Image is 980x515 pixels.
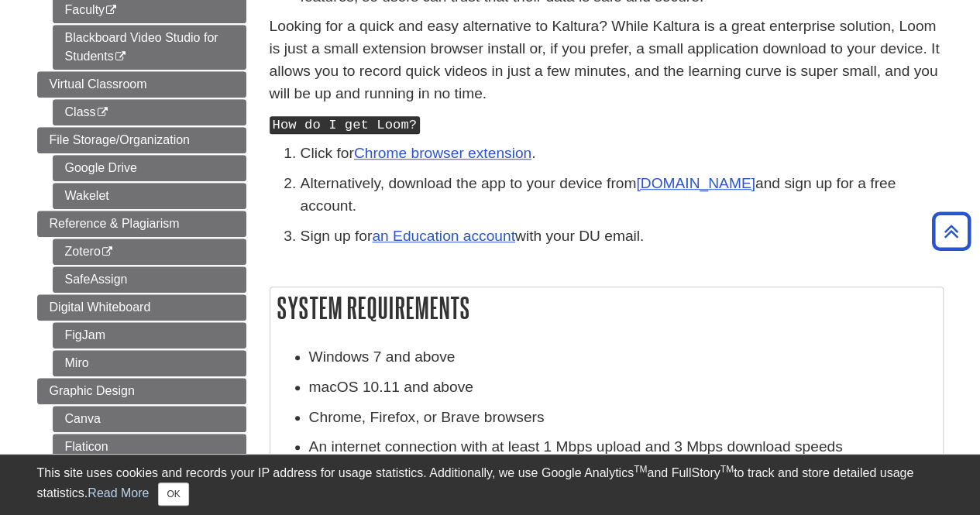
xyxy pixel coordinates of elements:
[309,376,935,399] p: macOS 10.11 and above
[309,436,935,458] p: An internet connection with at least 1 Mbps upload and 3 Mbps download speeds
[270,15,944,105] p: Looking for a quick and easy alternative to Kaltura? While Kaltura is a great enterprise solution...
[50,300,151,314] span: Digital Whiteboard
[53,322,246,348] a: FigJam
[53,155,246,181] a: Google Drive
[53,99,246,125] a: Class
[301,173,944,218] p: Alternatively, download the app to your device from and sign up for a free account.
[354,145,531,161] a: Chrome browser extension
[720,464,734,475] sup: TM
[37,464,944,506] div: This site uses cookies and records your IP address for usage statistics. Additionally, we use Goo...
[37,211,246,237] a: Reference & Plagiarism
[37,127,246,153] a: File Storage/Organization
[50,217,180,230] span: Reference & Plagiarism
[927,221,976,242] a: Back to Top
[636,175,755,191] a: [DOMAIN_NAME]
[53,350,246,376] a: Miro
[53,406,246,432] a: Canva
[634,464,647,475] sup: TM
[309,346,935,369] p: Windows 7 and above
[301,225,944,248] p: Sign up for with your DU email.
[53,183,246,209] a: Wakelet
[53,266,246,293] a: SafeAssign
[372,228,515,244] a: an Education account
[37,294,246,321] a: Digital Whiteboard
[53,25,246,70] a: Blackboard Video Studio for Students
[50,77,147,91] span: Virtual Classroom
[37,378,246,404] a: Graphic Design
[53,239,246,265] a: Zotero
[270,287,943,328] h2: System Requirements
[158,482,188,506] button: Close
[88,486,149,500] a: Read More
[50,133,190,146] span: File Storage/Organization
[96,108,109,118] i: This link opens in a new window
[301,142,944,165] p: Click for .
[309,407,935,429] p: Chrome, Firefox, or Brave browsers
[101,247,114,257] i: This link opens in a new window
[37,71,246,98] a: Virtual Classroom
[114,52,127,62] i: This link opens in a new window
[50,384,135,397] span: Graphic Design
[270,116,421,134] kbd: How do I get Loom?
[53,434,246,460] a: Flaticon
[105,5,118,15] i: This link opens in a new window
